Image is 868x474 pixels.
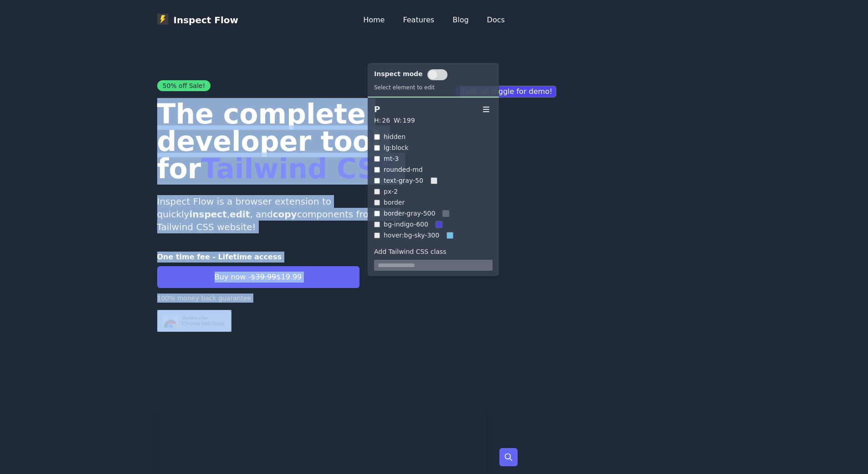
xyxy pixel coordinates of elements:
[157,252,360,263] p: One time fee - Lifetime access
[384,187,398,196] p: px-2
[382,116,390,125] p: 26
[363,15,385,26] a: Home
[201,153,395,185] span: Tailwind CSS
[384,176,423,185] p: text-gray-50
[374,116,381,125] p: H:
[487,15,505,26] a: Docs
[157,11,711,29] nav: Global
[374,103,380,116] p: P
[384,132,406,141] p: hidden
[384,209,435,218] p: border-gray-500
[384,154,399,163] p: mt-3
[157,80,211,91] span: 50% off Sale!
[456,86,557,98] p: Click on toggle for demo!
[230,209,250,220] strong: edit
[374,69,423,80] p: Inspect mode
[374,84,447,91] p: Select element to edit
[157,266,360,288] button: Buy now -$39.99$19.99
[403,15,434,26] a: Features
[157,195,427,233] p: Inspect Flow is a browser extension to quickly , , and components from any Tailwind CSS website!
[251,273,276,281] span: $39.99
[273,209,297,220] strong: copy
[384,231,439,240] p: hover:bg-sky-300
[157,14,168,25] img: Inspect Flow logo
[157,100,427,182] h1: The complete developer tool for
[384,143,409,152] p: lg:block
[157,294,360,303] p: 100% money back guarantee
[189,209,226,220] strong: inspect
[384,198,405,207] p: border
[394,116,402,125] p: W:
[157,310,231,332] img: Chrome logo
[157,14,239,26] p: Inspect Flow
[157,14,239,26] a: Inspect Flow logoInspect Flow
[452,15,468,26] a: Blog
[384,165,423,174] p: rounded-md
[403,116,415,125] p: 199
[215,272,302,283] span: Buy now - $19.99
[374,247,493,256] label: Add Tailwind CSS class
[384,220,428,229] p: bg-indigo-600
